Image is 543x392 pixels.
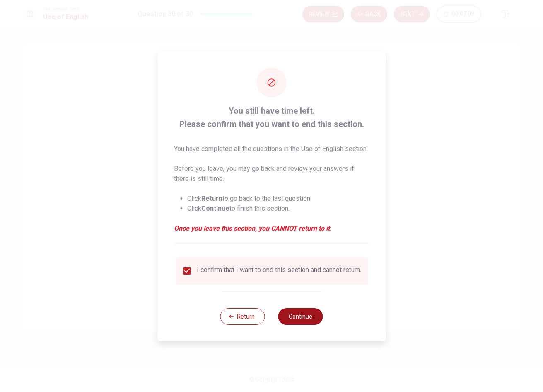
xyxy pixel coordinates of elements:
[174,164,369,184] p: Before you leave, you may go back and review your answers if there is still time.
[220,308,265,325] button: Return
[278,308,323,325] button: Continue
[174,224,369,234] em: Once you leave this section, you CANNOT return to it.
[197,266,361,276] div: I confirm that I want to end this section and cannot return.
[187,204,369,214] li: Click to finish this section.
[174,144,369,154] p: You have completed all the questions in the Use of English section.
[201,205,229,212] strong: Continue
[187,194,369,204] li: Click to go back to the last question
[174,104,369,131] span: You still have time left. Please confirm that you want to end this section.
[201,195,222,202] strong: Return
